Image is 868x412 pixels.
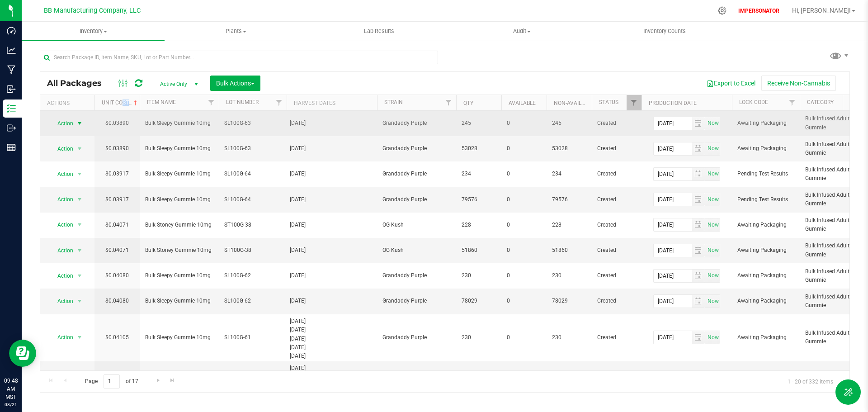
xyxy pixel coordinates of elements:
a: Production Date [649,100,697,106]
div: Manage settings [717,6,728,15]
span: Action [49,117,74,130]
span: select [692,218,705,231]
span: Grandaddy Purple [382,195,451,204]
td: $0.04071 [94,238,140,263]
span: Bulk Stoney Gummie 10mg [145,221,213,229]
span: SL100G-62 [224,271,281,280]
span: select [692,142,705,155]
iframe: Resource center [9,340,36,367]
span: 0 [507,333,541,342]
a: Filter [441,95,456,110]
td: $0.04105 [94,314,140,361]
span: SL100G-63 [224,119,281,128]
span: Inventory [22,27,165,35]
span: select [705,331,720,344]
span: Grandaddy Purple [382,271,451,280]
span: select [705,117,720,130]
span: select [74,244,85,257]
span: 228 [552,221,586,229]
span: Action [49,168,74,180]
a: Filter [272,95,287,110]
span: SL100G-61 [224,333,281,342]
span: select [692,331,705,344]
span: 1 - 20 of 332 items [780,374,840,388]
span: Created [597,333,636,342]
td: $0.04080 [94,289,140,314]
span: 228 [462,221,496,229]
a: Unit Cost [102,99,139,106]
inline-svg: Inbound [7,85,16,94]
span: Bulk Stoney Gummie 10mg [145,246,213,255]
a: Item Name [147,99,176,105]
span: Grandaddy Purple [382,144,451,153]
span: Action [49,295,74,308]
span: Created [597,170,636,178]
span: 245 [552,119,586,128]
span: 234 [552,170,586,178]
div: [DATE] [290,246,374,255]
span: Grandaddy Purple [382,119,451,128]
span: 79576 [552,195,586,204]
span: select [692,193,705,206]
span: SL100G-62 [224,297,281,305]
span: select [692,244,705,257]
span: Action [49,142,74,155]
span: SL100G-63 [224,144,281,153]
span: select [692,295,705,308]
span: 0 [507,221,541,229]
span: 53028 [552,144,586,153]
span: Set Current date [705,218,721,232]
div: [DATE] [290,144,374,153]
span: Awaiting Packaging [737,333,794,342]
p: 08/21 [4,401,18,408]
span: Bulk Sleepy Gummie 10mg [145,333,213,342]
span: Bulk Sleepy Gummie 10mg [145,297,213,305]
span: 78029 [462,297,496,305]
span: All Packages [47,78,111,88]
span: OG Kush [382,221,451,229]
td: $0.03890 [94,111,140,136]
div: [DATE] [290,271,374,280]
div: [DATE] [290,195,374,204]
span: Grandaddy Purple [382,297,451,305]
span: 78029 [552,297,586,305]
a: Lot Number [226,99,259,105]
th: Harvest Dates [287,95,377,111]
span: select [705,218,720,231]
span: Set Current date [705,167,721,180]
a: Available [509,100,536,106]
div: [DATE] [290,364,374,373]
span: Inventory Counts [631,27,698,35]
span: Created [597,119,636,128]
span: Bulk Sleepy Gummie 10mg [145,271,213,280]
td: $0.04105 [94,361,140,408]
td: $0.03890 [94,136,140,161]
span: 0 [507,297,541,305]
span: Lab Results [352,27,406,35]
span: select [74,168,85,180]
a: Lab Results [307,22,450,41]
a: Plants [165,22,307,41]
span: select [692,117,705,130]
span: Awaiting Packaging [737,144,794,153]
span: Created [597,221,636,229]
button: Receive Non-Cannabis [761,76,836,91]
span: Set Current date [705,193,721,206]
span: Set Current date [705,269,721,282]
span: 230 [462,271,496,280]
span: select [74,295,85,308]
span: 0 [507,170,541,178]
span: Created [597,246,636,255]
div: Actions [47,100,91,106]
span: Created [597,297,636,305]
span: OG Kush [382,246,451,255]
span: Created [597,195,636,204]
span: 0 [507,144,541,153]
span: Bulk Sleepy Gummie 10mg [145,144,213,153]
inline-svg: Manufacturing [7,65,16,74]
span: select [74,193,85,206]
span: Grandaddy Purple [382,333,451,342]
span: SL100G-64 [224,195,281,204]
span: Created [597,271,636,280]
a: Filter [785,95,800,110]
